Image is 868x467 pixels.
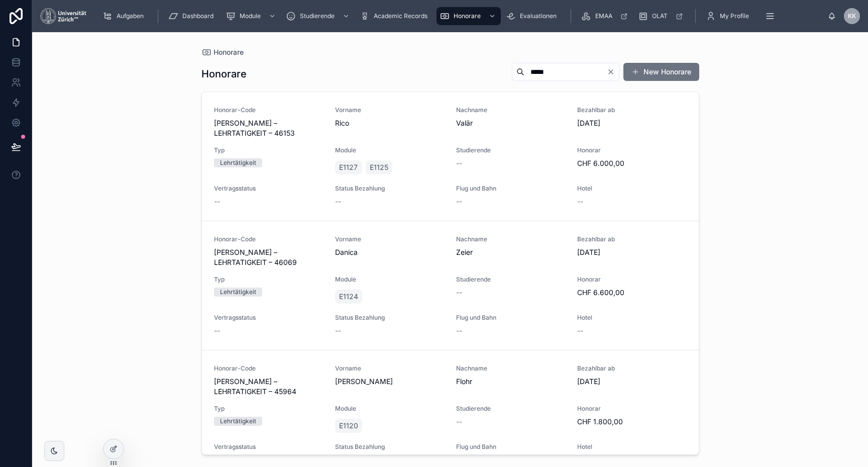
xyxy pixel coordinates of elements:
[374,12,427,20] span: Academic Records
[335,326,341,336] span: --
[456,118,565,128] span: Valär
[182,12,213,20] span: Dashboard
[456,235,565,243] span: Nachname
[335,314,444,322] span: Status Bezahlung
[339,421,358,431] span: E1120
[214,235,323,243] span: Honorar-Code
[201,47,244,57] a: Honorare
[335,160,362,174] a: E1127
[214,275,323,284] span: Typ
[577,288,686,298] span: CHF 6.600,00
[214,247,323,267] span: [PERSON_NAME] – LEHRTATIGKEIT – 46069
[335,377,444,387] span: [PERSON_NAME]
[220,417,256,426] div: Lehrtätigkeit
[335,443,444,451] span: Status Bezahlung
[848,12,856,20] span: KK
[635,7,688,25] a: OLAT
[201,67,247,81] h1: Honorare
[165,7,221,25] a: Dashboard
[456,326,462,336] span: --
[223,7,281,25] a: Module
[577,247,686,257] span: [DATE]
[214,405,323,413] span: Typ
[456,275,565,284] span: Studierende
[335,106,444,114] span: Vorname
[577,197,583,207] span: --
[335,247,444,257] span: Danica
[456,146,565,154] span: Studierende
[456,158,462,168] span: --
[437,7,501,25] a: Honorare
[456,443,565,451] span: Flug und Bahn
[99,7,151,25] a: Aufgaben
[40,8,86,24] img: App logo
[456,247,565,257] span: Zeier
[335,405,444,413] span: Module
[456,314,565,322] span: Flug und Bahn
[220,158,256,167] div: Lehrtätigkeit
[456,197,462,207] span: --
[214,443,323,451] span: Vertragsstatus
[335,275,444,284] span: Module
[335,146,444,154] span: Module
[335,419,362,433] a: E1120
[283,7,355,25] a: Studierende
[577,364,686,372] span: Bezahlbar ab
[577,443,686,451] span: Hotel
[578,7,633,25] a: EMAA
[456,417,462,427] span: --
[214,146,323,154] span: Typ
[339,292,358,302] span: E1124
[335,290,362,304] a: E1124
[577,106,686,114] span: Bezahlbar ab
[214,197,220,207] span: --
[335,118,444,128] span: Rico
[456,106,565,114] span: Nachname
[339,162,358,172] span: E1127
[577,377,686,387] span: [DATE]
[577,146,686,154] span: Honorar
[595,12,612,20] span: EMAA
[214,364,323,372] span: Honorar-Code
[456,288,462,298] span: --
[335,364,444,372] span: Vorname
[240,12,261,20] span: Module
[623,63,699,81] button: New Honorare
[577,405,686,413] span: Honorar
[370,162,388,172] span: E1125
[454,12,481,20] span: Honorare
[456,364,565,372] span: Nachname
[652,12,668,20] span: OLAT
[577,275,686,284] span: Honorar
[577,184,686,193] span: Hotel
[213,47,244,57] span: Honorare
[456,377,565,387] span: Flohr
[357,7,435,25] a: Academic Records
[607,68,619,76] button: Clear
[214,314,323,322] span: Vertragsstatus
[214,377,323,397] span: [PERSON_NAME] – LEHRTATIGKEIT – 45964
[720,12,749,20] span: My Profile
[117,12,144,20] span: Aufgaben
[577,118,686,128] span: [DATE]
[577,326,583,336] span: --
[703,7,756,25] a: My Profile
[577,158,686,168] span: CHF 6.000,00
[456,405,565,413] span: Studierende
[335,184,444,193] span: Status Bezahlung
[577,417,686,427] span: CHF 1.800,00
[300,12,335,20] span: Studierende
[214,326,220,336] span: --
[456,184,565,193] span: Flug und Bahn
[335,197,341,207] span: --
[366,160,392,174] a: E1125
[202,221,699,350] a: Honorar-Code[PERSON_NAME] – LEHRTATIGKEIT – 46069VornameDanicaNachnameZeierBezahlbar ab[DATE]TypL...
[577,314,686,322] span: Hotel
[220,288,256,297] div: Lehrtätigkeit
[214,106,323,114] span: Honorar-Code
[335,235,444,243] span: Vorname
[202,92,699,221] a: Honorar-Code[PERSON_NAME] – LEHRTATIGKEIT – 46153VornameRicoNachnameValärBezahlbar ab[DATE]TypLeh...
[214,184,323,193] span: Vertragsstatus
[520,12,557,20] span: Evaluationen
